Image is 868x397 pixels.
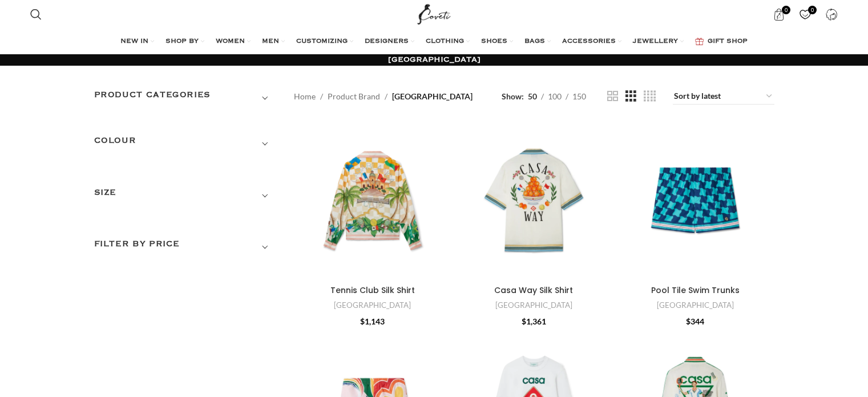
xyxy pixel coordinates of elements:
[808,6,817,14] span: 0
[633,37,678,46] span: JEWELLERY
[562,37,616,46] span: ACCESSORIES
[562,30,621,53] a: ACCESSORIES
[365,30,414,53] a: DESIGNERS
[651,284,740,296] a: Pool Tile Swim Trunks
[768,3,791,26] a: 0
[25,30,843,53] div: Main navigation
[522,316,526,326] span: $
[708,37,748,46] span: GIFT SHOP
[794,3,817,26] div: My Wishlist
[695,38,704,45] img: GiftBag
[120,30,154,53] a: NEW IN
[686,316,704,326] bdi: 344
[633,30,684,53] a: JEWELLERY
[415,9,453,18] a: Site logo
[360,316,385,326] bdi: 1,143
[216,37,245,46] span: WOMEN
[296,30,353,53] a: CUSTOMIZING
[495,300,572,311] a: [GEOGRAPHIC_DATA]
[524,37,545,46] span: BAGS
[360,316,365,326] span: $
[262,37,279,46] span: MEN
[455,122,613,280] a: Casa Way Silk Shirt
[657,300,734,311] a: [GEOGRAPHIC_DATA]
[330,284,415,296] a: Tennis Club Silk Shirt
[94,89,277,108] h3: Product categories
[522,316,546,326] bdi: 1,361
[481,37,507,46] span: SHOES
[794,3,817,26] a: 0
[616,122,774,280] a: Pool Tile Swim Trunks
[695,30,748,53] a: GIFT SHOP
[365,37,409,46] span: DESIGNERS
[294,122,452,280] a: Tennis Club Silk Shirt
[481,30,513,53] a: SHOES
[686,316,691,326] span: $
[262,30,285,53] a: MEN
[94,134,277,154] h3: COLOUR
[296,37,348,46] span: CUSTOMIZING
[334,300,411,311] a: [GEOGRAPHIC_DATA]
[216,30,251,53] a: WOMEN
[426,37,464,46] span: CLOTHING
[94,238,277,257] h3: Filter by price
[524,30,551,53] a: BAGS
[94,186,277,206] h3: SIZE
[426,30,470,53] a: CLOTHING
[25,3,47,26] a: Search
[494,284,573,296] a: Casa Way Silk Shirt
[165,30,204,53] a: SHOP BY
[120,37,148,46] span: NEW IN
[782,6,790,14] span: 0
[165,37,199,46] span: SHOP BY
